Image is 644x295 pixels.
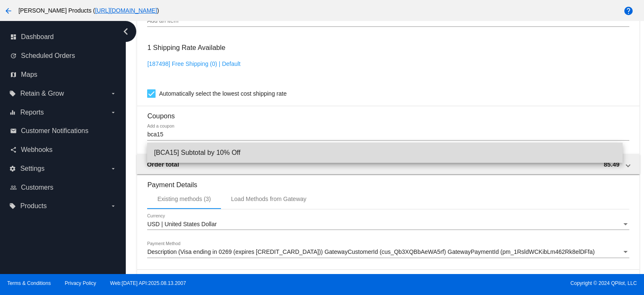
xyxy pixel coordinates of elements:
i: people_outline [10,184,17,191]
div: Load Methods from Gateway [231,196,306,202]
span: Automatically select the lowest cost shipping rate [159,89,286,99]
span: USD | United States Dollar [147,221,216,227]
mat-icon: help [623,6,634,16]
input: Add a coupon [147,131,629,138]
span: [PERSON_NAME] Products ( ) [18,7,159,14]
a: [URL][DOMAIN_NAME] [95,7,157,14]
a: update Scheduled Orders [10,49,117,63]
a: Terms & Conditions [7,280,51,286]
span: [BCA15] Subtotal by 10% Off [154,143,616,163]
span: Description (Visa ending in 0269 (expires [CREDIT_CARD_DATA])) GatewayCustomerId (cus_Qb3XQBbAeWA... [147,248,595,255]
i: map [10,71,17,78]
a: [187498] Free Shipping (0) | Default [147,60,240,67]
span: 85.49 [604,161,620,168]
span: Customer Notifications [21,127,88,135]
i: dashboard [10,34,17,40]
mat-icon: arrow_back [3,6,13,16]
mat-expansion-panel-header: Order total 85.49 [137,154,639,174]
input: Add an item [147,18,629,24]
i: equalizer [9,109,16,116]
span: Scheduled Orders [21,52,75,60]
a: map Maps [10,68,117,81]
a: share Webhooks [10,143,117,157]
span: Copyright © 2024 QPilot, LLC [329,280,637,286]
span: Retain & Grow [20,90,64,97]
span: Order total [147,161,179,168]
span: Maps [21,71,37,78]
a: email Customer Notifications [10,124,117,138]
a: Web:[DATE] API:2025.08.13.2007 [110,280,186,286]
h3: 1 Shipping Rate Available [147,39,225,57]
i: arrow_drop_down [110,203,117,209]
i: arrow_drop_down [110,90,117,97]
mat-select: Currency [147,221,629,228]
h3: Payment Details [147,175,629,189]
a: dashboard Dashboard [10,30,117,44]
a: people_outline Customers [10,181,117,194]
h3: Coupons [147,106,629,120]
span: Settings [20,165,44,172]
i: settings [9,165,16,172]
mat-select: Payment Method [147,249,629,256]
div: Existing methods (3) [157,196,211,202]
a: Privacy Policy [65,280,96,286]
span: Webhooks [21,146,52,154]
span: Products [20,202,47,210]
i: local_offer [9,90,16,97]
i: arrow_drop_down [110,109,117,116]
span: Reports [20,109,44,116]
span: Dashboard [21,33,54,41]
i: update [10,52,17,59]
i: email [10,128,17,134]
i: chevron_left [119,25,132,38]
i: local_offer [9,203,16,209]
i: arrow_drop_down [110,165,117,172]
span: Customers [21,184,53,191]
i: share [10,146,17,153]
